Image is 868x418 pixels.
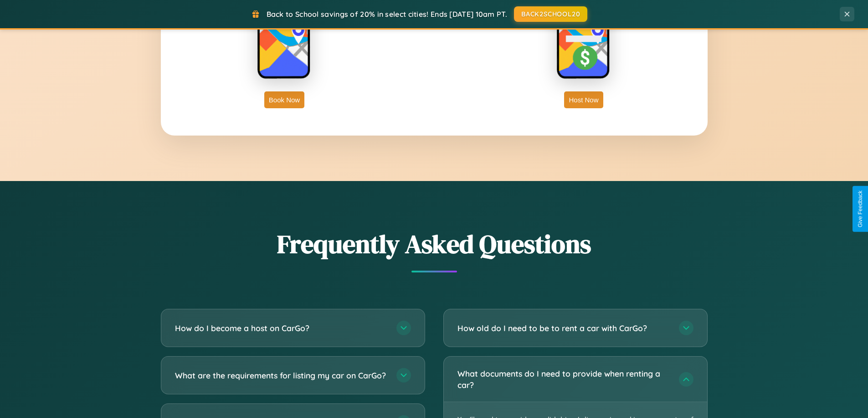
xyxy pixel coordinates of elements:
button: Host Now [564,91,603,108]
span: Back to School savings of 20% in select cities! Ends [DATE] 10am PT. [267,10,507,19]
h2: Frequently Asked Questions [161,227,708,262]
h3: How do I become a host on CarGo? [175,322,387,334]
div: Give Feedback [857,191,863,227]
h3: What documents do I need to provide when renting a car? [457,368,670,390]
button: Book Now [264,91,304,108]
button: BACK2SCHOOL20 [514,6,587,22]
h3: What are the requirements for listing my car on CarGo? [175,370,387,381]
h3: How old do I need to be to rent a car with CarGo? [457,322,670,334]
